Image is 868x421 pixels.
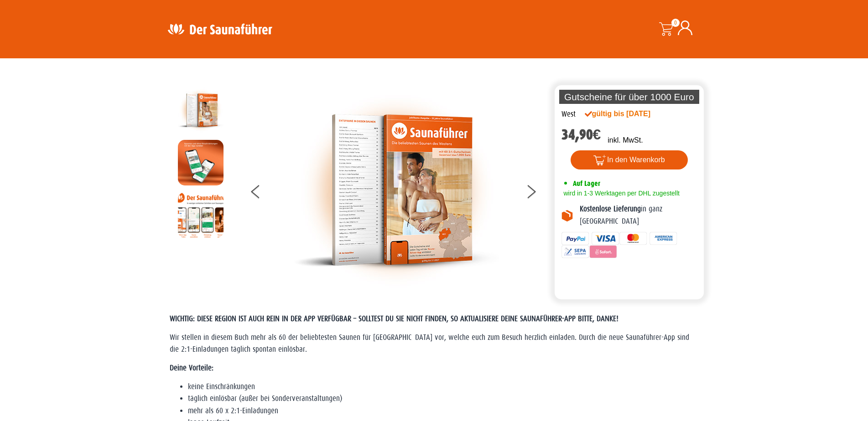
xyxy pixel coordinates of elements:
img: der-saunafuehrer-2025-west [294,87,499,293]
li: täglich einlösbar (außer bei Sonderveranstaltungen) [188,393,699,405]
p: in ganz [GEOGRAPHIC_DATA] [580,203,697,227]
img: Anleitung7tn [178,192,223,238]
span: Wir stellen in diesem Buch mehr als 60 der beliebtesten Saunen für [GEOGRAPHIC_DATA] vor, welche ... [170,333,689,354]
b: Kostenlose Lieferung [580,205,641,213]
p: Gutscheine für über 1000 Euro [559,90,700,104]
button: In den Warenkorb [571,150,688,169]
bdi: 34,90 [561,126,601,143]
strong: Deine Vorteile: [170,364,213,372]
img: der-saunafuehrer-2025-west [178,87,223,133]
span: € [593,126,601,143]
span: WICHTIG: DIESE REGION IST AUCH REIN IN DER APP VERFÜGBAR – SOLLTEST DU SIE NICHT FINDEN, SO AKTUA... [170,314,619,323]
span: Auf Lager [573,179,600,188]
span: wird in 1-3 Werktagen per DHL zugestellt [561,190,680,197]
p: inkl. MwSt. [608,135,643,146]
span: 0 [671,19,680,27]
div: West [561,108,576,120]
div: gültig bis [DATE] [585,108,670,119]
li: keine Einschränkungen [188,381,699,393]
li: mehr als 60 x 2:1-Einladungen [188,405,699,417]
img: MOCKUP-iPhone_regional [178,140,223,185]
